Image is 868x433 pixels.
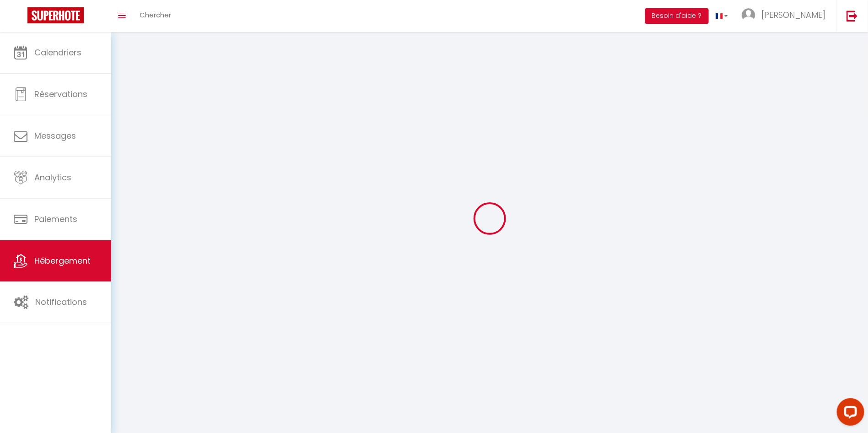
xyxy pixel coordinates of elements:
span: Notifications [35,296,87,308]
span: [PERSON_NAME] [761,9,825,21]
img: Super Booking [27,7,84,23]
img: ... [742,8,755,22]
span: Messages [34,130,76,141]
span: Paiements [34,213,77,225]
iframe: LiveChat chat widget [830,395,868,433]
span: Chercher [140,10,171,20]
span: Analytics [34,172,71,183]
span: Hébergement [34,255,91,266]
button: Besoin d'aide ? [645,8,709,24]
img: logout [846,10,858,22]
span: Calendriers [34,47,81,58]
span: Réservations [34,88,87,100]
